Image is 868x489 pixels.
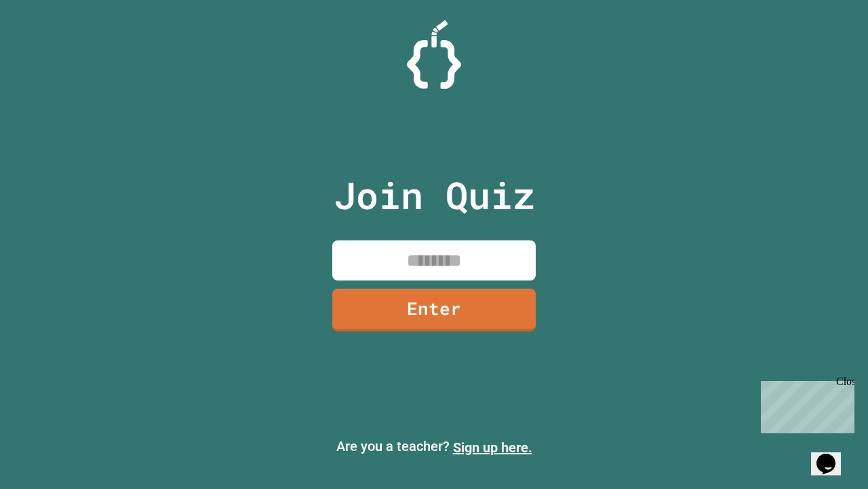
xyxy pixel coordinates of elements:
a: Enter [332,289,536,331]
img: Logo.svg [407,20,461,89]
p: Are you a teacher? [11,436,857,458]
iframe: chat widget [811,435,854,475]
iframe: chat widget [755,376,854,433]
a: Sign up here. [453,439,532,456]
div: Chat with us now!Close [5,5,94,86]
p: Join Quiz [334,167,535,223]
